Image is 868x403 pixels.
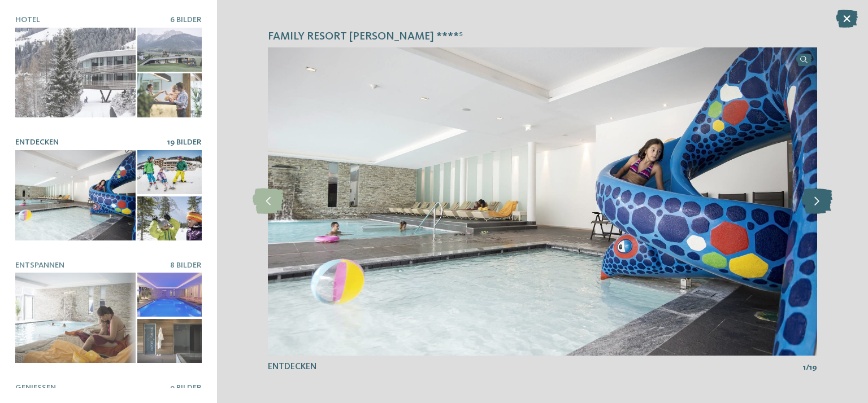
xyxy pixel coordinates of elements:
[806,362,809,373] span: /
[268,47,817,356] img: Family Resort Rainer ****ˢ
[15,16,40,24] span: Hotel
[15,384,56,392] span: Genießen
[15,261,64,269] span: Entspannen
[170,261,202,269] span: 8 Bilder
[167,138,202,146] span: 19 Bilder
[809,362,817,373] span: 19
[268,29,463,45] span: Family Resort [PERSON_NAME] ****ˢ
[803,362,806,373] span: 1
[15,138,59,146] span: Entdecken
[170,384,202,392] span: 9 Bilder
[268,362,316,371] span: Entdecken
[170,16,202,24] span: 6 Bilder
